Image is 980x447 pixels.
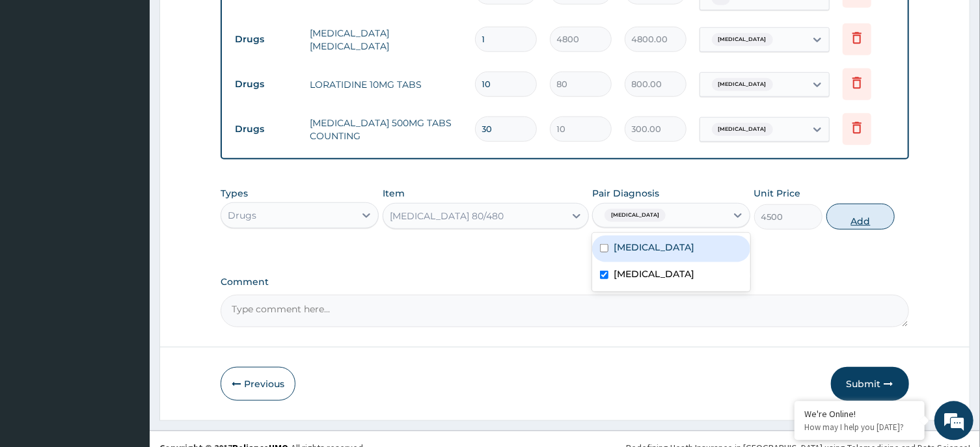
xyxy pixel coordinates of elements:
[303,110,468,149] td: [MEDICAL_DATA] 500MG TABS COUNTING
[228,209,256,222] div: Drugs
[383,187,405,200] label: Item
[303,72,468,98] td: LORATIDINE 10MG TABS
[221,277,908,288] label: Comment
[754,187,801,200] label: Unit Price
[7,304,248,349] textarea: Type your message and hit 'Enter'
[826,204,895,230] button: Add
[221,188,248,199] label: Types
[804,409,915,420] div: We're Online!
[228,117,303,141] td: Drugs
[831,367,909,401] button: Submit
[804,422,915,433] p: How may I help you today?
[303,20,468,59] td: [MEDICAL_DATA] [MEDICAL_DATA]
[68,73,219,90] div: Chat with us now
[605,209,666,222] span: [MEDICAL_DATA]
[213,7,245,38] div: Minimize live chat window
[24,65,53,98] img: d_794563401_company_1708531726252_794563401
[614,267,694,280] label: [MEDICAL_DATA]
[712,123,773,136] span: [MEDICAL_DATA]
[592,187,659,200] label: Pair Diagnosis
[221,367,295,401] button: Previous
[228,72,303,96] td: Drugs
[712,78,773,91] span: [MEDICAL_DATA]
[712,33,773,46] span: [MEDICAL_DATA]
[390,210,504,223] div: [MEDICAL_DATA] 80/480
[75,138,180,269] span: We're online!
[228,27,303,51] td: Drugs
[614,241,694,254] label: [MEDICAL_DATA]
